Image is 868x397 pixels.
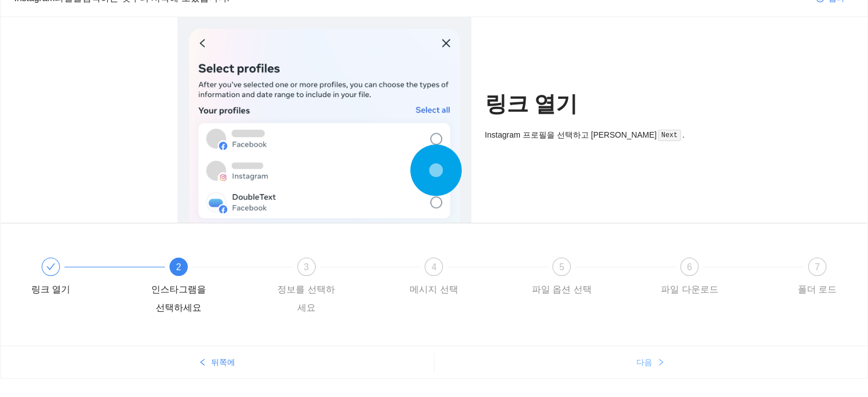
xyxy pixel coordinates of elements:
button: 다음오른쪽 [434,353,868,371]
div: 5파일 옵션 선택 [528,258,656,299]
span: 확인하다 [46,262,55,271]
font: 6 [687,262,692,272]
font: 4 [431,262,437,272]
div: 7폴더 로드 [784,258,850,299]
div: 6파일 다운로드 [656,258,784,299]
font: 메시지 선택 [410,284,458,294]
font: 링크 열기 [31,284,70,294]
font: 7 [815,262,820,272]
div: 링크 열기 [18,258,146,299]
font: 3 [304,262,309,272]
code: Next [658,130,681,141]
font: Instagram 프로필을 선택하고 [PERSON_NAME] [485,130,657,139]
font: . [682,130,684,139]
div: 3정보를 선택하세요 [273,258,401,317]
font: 5 [559,262,564,272]
font: 인스타그램을 선택하세요 [151,284,206,312]
span: 왼쪽 [199,358,207,367]
div: 4메시지 선택 [401,258,528,299]
font: 다음 [636,358,652,367]
font: 2 [176,262,181,272]
font: 링크 열기 [485,92,578,116]
span: 오른쪽 [657,358,665,367]
font: 뒤쪽에 [211,358,235,367]
font: 파일 옵션 선택 [532,284,592,294]
font: 파일 다운로드 [661,284,718,294]
button: 왼쪽뒤쪽에 [1,353,434,371]
font: 폴더 로드 [798,284,837,294]
font: 정보를 선택하세요 [277,284,334,312]
div: 2인스타그램을 선택하세요 [146,258,273,317]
